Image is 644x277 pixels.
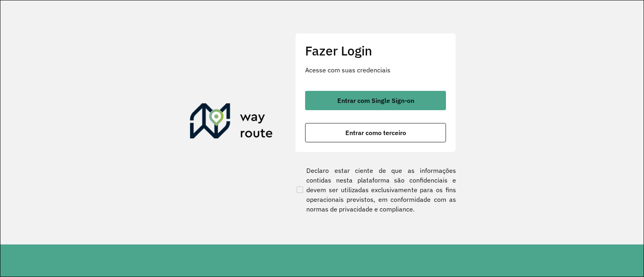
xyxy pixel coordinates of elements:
button: button [305,123,446,142]
span: Entrar com Single Sign-on [337,97,414,104]
p: Acesse com suas credenciais [305,65,446,75]
h2: Fazer Login [305,43,446,58]
label: Declaro estar ciente de que as informações contidas nesta plataforma são confidenciais e devem se... [295,166,456,214]
button: button [305,91,446,110]
img: Roteirizador AmbevTech [190,103,273,142]
span: Entrar como terceiro [345,129,406,136]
